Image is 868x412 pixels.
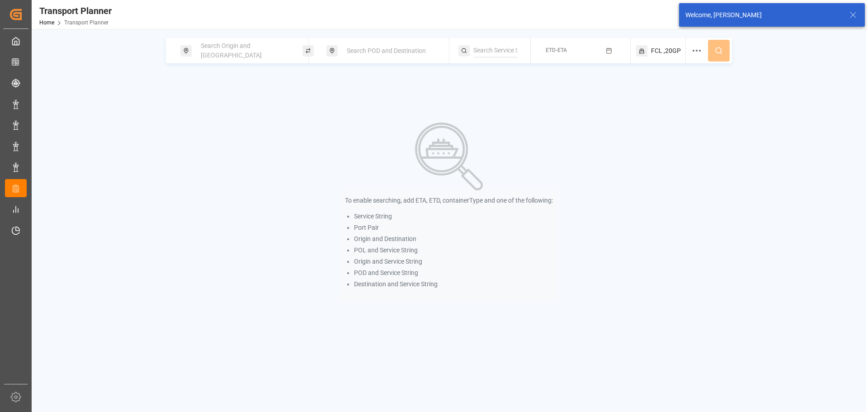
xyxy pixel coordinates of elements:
li: Port Pair [354,223,553,232]
li: POL and Service String [354,246,553,255]
a: Home [39,19,54,26]
span: FCL [651,46,662,56]
input: Search Service String [473,44,517,57]
li: Origin and Service String [354,257,553,266]
p: To enable searching, add ETA, ETD, containerType and one of the following: [345,196,553,205]
li: Origin and Destination [354,234,553,244]
div: Transport Planner [39,4,112,18]
span: ,20GP [664,46,681,56]
img: Search [415,123,483,190]
span: Search POD and Destination [347,47,426,54]
li: Service String [354,212,553,221]
span: Search Origin and [GEOGRAPHIC_DATA] [201,42,262,59]
div: Welcome, [PERSON_NAME] [685,10,841,20]
li: POD and Service String [354,268,553,278]
button: ETD-ETA [536,42,625,60]
span: ETD-ETA [546,47,567,53]
li: Destination and Service String [354,279,553,289]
